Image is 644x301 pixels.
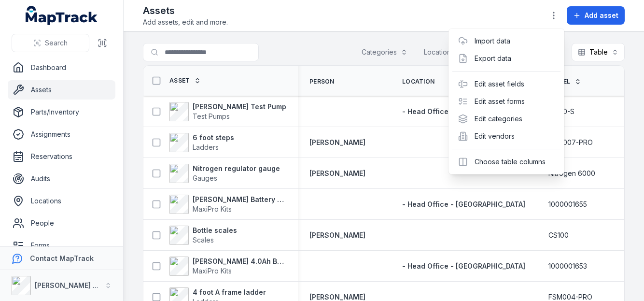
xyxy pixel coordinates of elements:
[452,110,560,128] div: Edit categories
[452,128,560,145] div: Edit vendors
[452,93,560,110] div: Edit asset forms
[452,50,560,67] div: Export data
[475,36,510,46] a: Import data
[452,153,560,171] div: Choose table columns
[452,75,560,93] div: Edit asset fields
